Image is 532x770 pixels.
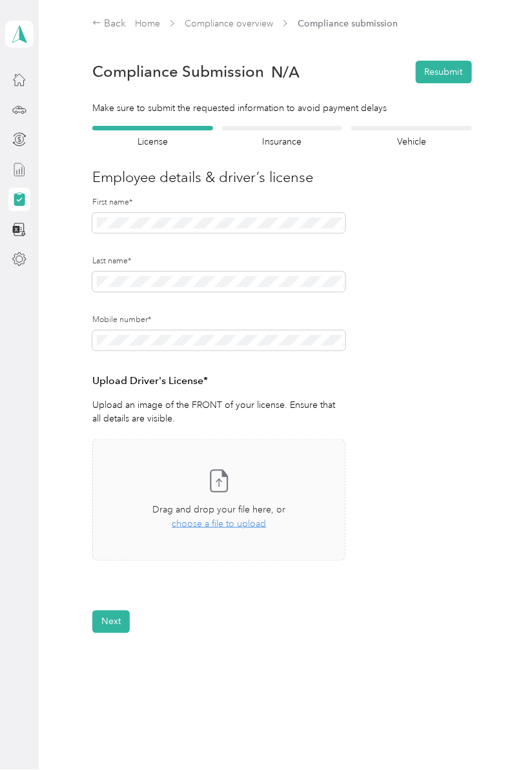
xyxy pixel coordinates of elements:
a: Home [135,18,160,29]
button: Resubmit [416,61,472,83]
span: Compliance submission [298,17,398,30]
span: Drag and drop your file here, orchoose a file to upload [93,440,345,560]
h3: Upload Driver's License* [92,373,345,389]
label: Last name* [92,256,345,267]
h1: Compliance Submission [92,63,264,81]
a: Compliance overview [185,18,273,29]
h3: Employee details & driver’s license [92,167,471,188]
span: N/A [271,65,300,79]
h4: Vehicle [351,135,471,148]
p: Upload an image of the FRONT of your license. Ensure that all details are visible. [92,398,345,425]
h4: License [92,135,212,148]
span: Drag and drop your file here, or [152,504,285,515]
h4: Insurance [222,135,342,148]
label: Mobile number* [92,314,345,326]
button: Next [92,611,130,633]
div: Make sure to submit the requested information to avoid payment delays [92,101,471,115]
span: choose a file to upload [172,518,266,529]
label: First name* [92,197,345,208]
iframe: Everlance-gr Chat Button Frame [460,698,532,770]
div: Back [92,16,126,32]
